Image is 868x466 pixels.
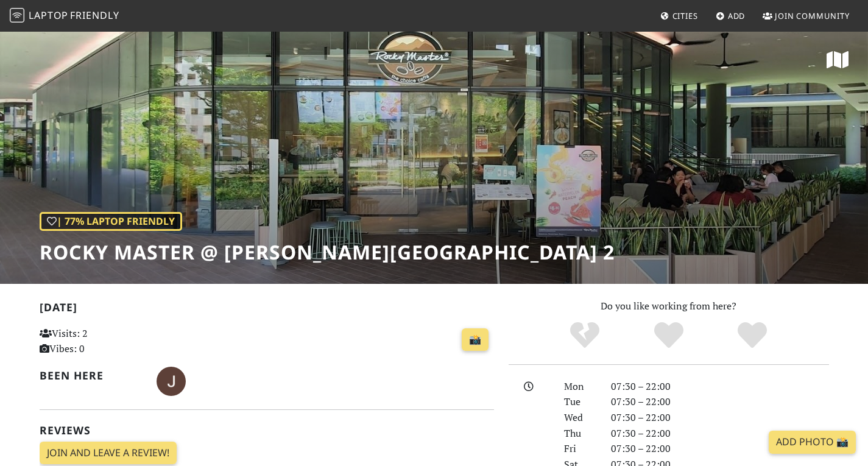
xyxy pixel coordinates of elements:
span: Friendly [70,9,119,22]
div: 07:30 – 22:00 [604,394,836,410]
span: Cities [672,10,698,21]
h2: [DATE] [40,301,494,319]
div: Yes [627,320,711,351]
p: Do you like working from here? [509,298,829,314]
span: Jacky Goh [157,373,186,387]
div: Wed [557,410,603,426]
h2: Been here [40,369,143,382]
div: Tue [557,394,603,410]
span: Add [728,10,746,21]
div: Fri [557,441,603,457]
div: 07:30 – 22:00 [604,426,836,442]
a: Join Community [758,5,855,27]
img: 2684-jacky.jpg [157,367,186,396]
div: No [543,320,627,351]
p: Visits: 2 Vibes: 0 [40,326,182,357]
h2: Reviews [40,424,494,437]
div: 07:30 – 22:00 [604,441,836,457]
div: | 77% Laptop Friendly [40,212,182,231]
a: Join and leave a review! [40,442,177,465]
div: 07:30 – 22:00 [604,379,836,395]
div: Definitely! [710,320,794,351]
a: 📸 [462,328,489,351]
div: Mon [557,379,603,395]
div: 07:30 – 22:00 [604,410,836,426]
div: Thu [557,426,603,442]
h1: Rocky Master @ [PERSON_NAME][GEOGRAPHIC_DATA] 2 [40,241,615,264]
span: Laptop [29,9,68,22]
a: Cities [655,5,703,27]
a: Add [711,5,750,27]
img: LaptopFriendly [10,8,24,23]
a: LaptopFriendly LaptopFriendly [10,5,119,27]
span: Join Community [775,10,850,21]
a: Add Photo 📸 [769,431,856,454]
